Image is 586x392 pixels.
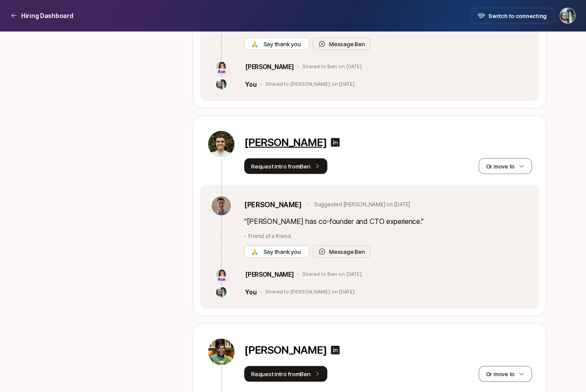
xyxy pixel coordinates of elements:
p: Hiring Dashboard [21,11,73,21]
p: [PERSON_NAME] [245,62,293,72]
p: - Friend of a friend [244,232,528,240]
button: 🙏 Say thank you [244,245,309,258]
button: Or move to [479,366,532,382]
span: 🙏 [251,40,258,48]
p: [PERSON_NAME] [244,344,326,356]
p: Suggested [PERSON_NAME] on [DATE] [314,201,410,209]
img: ACg8ocJ0mpdeUvCtCxd4mLeUrIcX20s3LOtP5jtjEZFvCMxUyDc=s160-c [216,287,227,297]
p: " [PERSON_NAME] has co-founder and CTO experience. " [244,216,528,227]
button: Request intro fromBen [244,366,327,382]
button: Message Ben [313,245,370,258]
span: 🙏 [251,247,258,256]
img: bf8f663c_42d6_4f7d_af6b_5f71b9527721.jpg [212,196,231,216]
img: 3d0bcdfc_a60a_4d55_a81a_15beb46e325d.jpg [208,339,234,365]
p: You [245,287,256,297]
p: You [245,79,256,90]
img: Carter Cleveland [560,8,575,23]
p: Ace [218,277,225,282]
button: Message Ben [313,38,370,50]
img: 71d7b91d_d7cb_43b4_a7ea_a9b2f2cc6e03.jpg [216,269,227,280]
button: 🙏 Say thank you [244,38,309,50]
img: 71d7b91d_d7cb_43b4_a7ea_a9b2f2cc6e03.jpg [216,62,227,72]
p: Shared to Ben on [DATE] [302,271,361,278]
p: Ace [218,69,225,75]
button: Request intro fromBen [244,158,327,174]
p: Shared to [PERSON_NAME] on [DATE] [265,81,354,88]
span: Say thank you [262,247,302,256]
p: Shared to [PERSON_NAME] on [DATE] [265,289,354,295]
button: Carter Cleveland [560,8,575,24]
span: Say thank you [262,40,302,48]
p: [PERSON_NAME] [244,136,326,149]
p: Shared to Ben on [DATE] [302,64,361,70]
img: ACg8ocJ0mpdeUvCtCxd4mLeUrIcX20s3LOtP5jtjEZFvCMxUyDc=s160-c [216,79,227,90]
p: [PERSON_NAME] [245,269,293,280]
a: [PERSON_NAME] [244,199,302,210]
button: Switch to connecting [470,8,554,24]
button: Or move to [479,158,532,174]
img: d42ab326_8d8b_4daa_8b7e_14b784db79cf.jpg [208,131,234,158]
span: Switch to connecting [488,11,547,20]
